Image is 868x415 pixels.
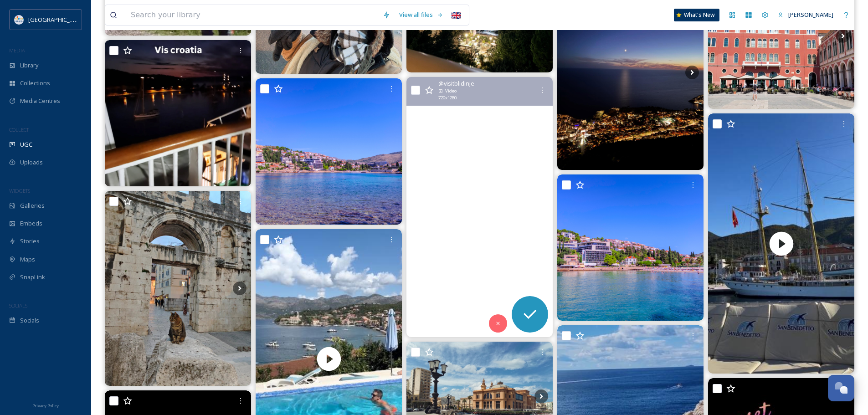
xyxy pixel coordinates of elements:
span: UGC [20,140,32,149]
video: Day 2 of my trip to #Montenegro is sailing the #adriaticsea to #Perast and visiting #OurLadyofthe... [708,113,854,374]
img: HTZ_logo_EN.svg [15,15,24,24]
span: SOCIALS [9,302,27,309]
span: Privacy Policy [32,403,59,409]
img: U điru 😎😺💙. #split __gotz__ [105,191,251,386]
span: COLLECT [9,126,29,133]
a: Privacy Policy [32,400,59,410]
span: WIDGETS [9,187,30,194]
input: Search your library [126,5,378,25]
a: [PERSON_NAME] [773,6,838,24]
span: Galleries [20,201,45,210]
video: Danas je dan zaštite Dinarida 🍀 Dinaridi su kičma jugoistočne Europe – planinski lanac koji se pr... [406,77,553,337]
a: What's New [674,9,719,21]
div: 🇬🇧 [448,7,464,23]
span: Media Centres [20,97,60,105]
span: Socials [20,316,39,325]
span: Embeds [20,219,42,228]
span: Uploads [20,158,43,167]
span: 720 x 1280 [438,95,457,101]
img: thumbnail [708,113,854,374]
img: #croatia #dubrovnik #lapadbeach [557,174,704,321]
span: @ visitblidinje [438,79,474,88]
span: [PERSON_NAME] [788,10,833,19]
span: Collections [20,79,50,87]
span: MEDIA [9,47,25,54]
span: [GEOGRAPHIC_DATA] [28,15,86,24]
button: Open Chat [828,375,854,401]
span: Stories [20,237,40,246]
img: #croatia #dubrovnik #lapadbeach [256,78,402,225]
span: Maps [20,255,35,264]
span: SnapLink [20,273,45,282]
a: View all files [395,6,448,24]
span: Video [445,88,457,94]
img: #vis #sealife #sea #sunset #sunrise #vis #split #croatia [105,40,251,186]
span: Library [20,61,38,70]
